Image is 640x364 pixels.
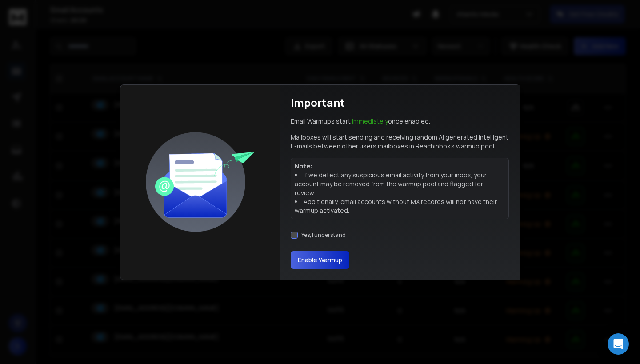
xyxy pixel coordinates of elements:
h1: Important [291,96,345,110]
p: Mailboxes will start sending and receiving random AI generated intelligent E-mails between other ... [291,133,509,151]
label: Yes, I understand [301,232,346,239]
span: Immediately [352,117,388,125]
li: Additionally, email accounts without MX records will not have their warmup activated. [295,197,505,215]
p: Email Warmups start once enabled. [291,117,430,126]
li: If we detect any suspicious email activity from your inbox, your account may be removed from the ... [295,171,505,197]
div: Open Intercom Messenger [608,333,629,355]
p: Note: [295,162,505,171]
button: Enable Warmup [291,251,349,269]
